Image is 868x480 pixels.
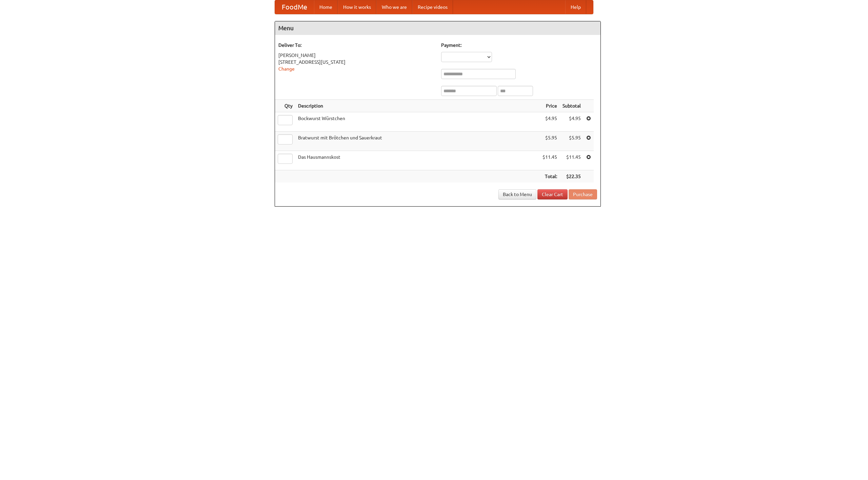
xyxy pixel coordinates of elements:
[540,112,560,132] td: $4.95
[295,151,540,170] td: Das Hausmannskost
[278,59,434,65] div: [STREET_ADDRESS][US_STATE]
[560,170,584,183] th: $22.35
[537,189,568,199] a: Clear Cart
[278,66,295,72] a: Change
[498,189,536,199] a: Back to Menu
[540,170,560,183] th: Total:
[275,21,600,35] h4: Menu
[295,112,540,132] td: Bockwurst Würstchen
[278,52,434,59] div: [PERSON_NAME]
[338,0,376,14] a: How it works
[569,189,597,199] button: Purchase
[275,0,314,14] a: FoodMe
[412,0,453,14] a: Recipe videos
[565,0,586,14] a: Help
[560,100,584,112] th: Subtotal
[540,100,560,112] th: Price
[540,151,560,170] td: $11.45
[295,132,540,151] td: Bratwurst mit Brötchen und Sauerkraut
[295,100,540,112] th: Description
[441,42,597,49] h5: Payment:
[560,132,584,151] td: $5.95
[560,112,584,132] td: $4.95
[560,151,584,170] td: $11.45
[540,132,560,151] td: $5.95
[278,42,434,49] h5: Deliver To:
[314,0,338,14] a: Home
[376,0,412,14] a: Who we are
[275,100,295,112] th: Qty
